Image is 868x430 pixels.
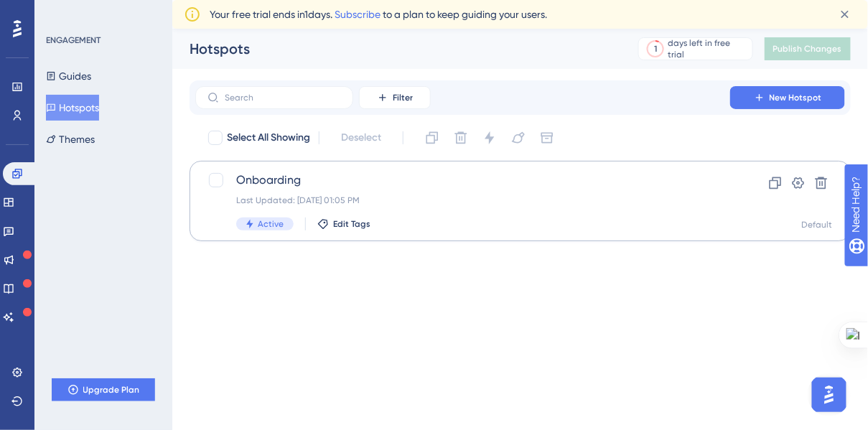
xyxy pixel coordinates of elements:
button: New Hotspot [730,86,845,109]
button: Upgrade Plan [52,378,155,401]
button: Deselect [328,125,394,151]
button: Hotspots [46,95,99,121]
div: Last Updated: [DATE] 01:05 PM [236,195,689,206]
a: Subscribe [335,9,381,20]
button: Filter [359,86,431,109]
span: Filter [393,92,413,103]
button: Edit Tags [317,218,370,230]
div: Hotspots [190,39,602,59]
button: Guides [46,63,91,89]
span: Select All Showing [227,129,310,146]
div: ENGAGEMENT [46,34,101,46]
input: Search [225,93,341,103]
span: Publish Changes [773,43,842,55]
button: Publish Changes [765,37,851,60]
span: Onboarding [236,172,689,189]
span: Your free trial ends in 1 days. to a plan to keep guiding your users. [210,6,547,23]
iframe: UserGuiding AI Assistant Launcher [808,373,851,416]
span: Deselect [341,129,381,146]
button: Themes [46,126,95,152]
span: Active [258,218,284,230]
div: 1 [654,43,657,55]
span: Upgrade Plan [83,384,140,396]
span: Need Help? [34,4,90,21]
span: Edit Tags [333,218,370,230]
div: days left in free trial [668,37,748,60]
span: New Hotspot [770,92,822,103]
div: Default [802,219,833,230]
